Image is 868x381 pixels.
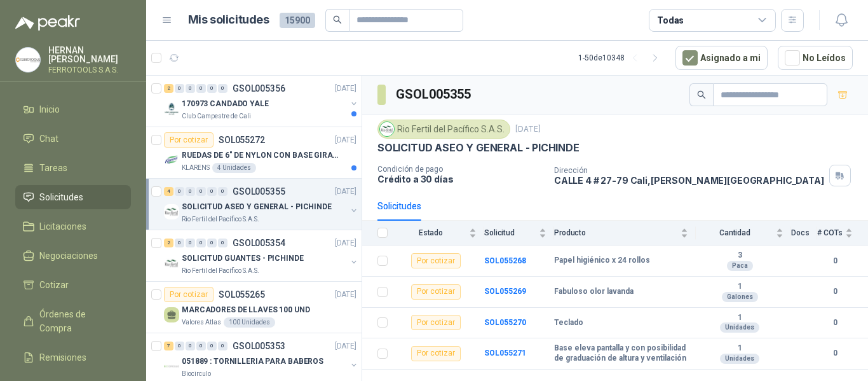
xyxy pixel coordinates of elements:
div: 1 - 50 de 10348 [578,48,665,68]
b: 0 [817,317,853,329]
img: Company Logo [164,153,179,168]
th: Docs [791,221,817,246]
b: 1 [696,343,783,354]
span: Negociaciones [39,249,98,263]
a: Licitaciones [15,214,131,239]
img: Company Logo [380,122,394,136]
p: Valores Atlas [182,317,221,328]
p: 170973 CANDADO YALE [182,98,269,110]
a: Por cotizarSOL055265[DATE] MARCADORES DE LLAVES 100 UNDValores Atlas100 Unidades [146,282,362,333]
p: [DATE] [335,237,356,249]
img: Company Logo [164,359,179,374]
div: 0 [186,84,195,93]
div: 0 [175,239,184,247]
div: 0 [207,187,217,196]
div: 100 Unidades [224,317,275,328]
p: CALLE 4 # 27-79 Cali , [PERSON_NAME][GEOGRAPHIC_DATA] [554,175,824,186]
img: Company Logo [164,256,179,271]
th: Solicitud [484,221,554,246]
p: [DATE] [335,83,356,95]
b: Teclado [554,318,583,328]
div: Unidades [720,354,759,364]
p: KLARENS [182,163,210,173]
img: Company Logo [164,101,179,116]
div: Por cotizar [411,284,461,300]
span: search [697,90,706,99]
p: Biocirculo [182,369,211,379]
div: 0 [218,239,227,247]
img: Logo peakr [15,15,80,31]
div: 0 [186,342,195,350]
div: 2 [164,239,173,247]
p: Crédito a 30 días [377,174,544,184]
a: SOL055269 [484,287,526,296]
p: FERROTOOLS S.A.S. [48,66,131,74]
span: Cantidad [696,228,773,237]
p: [DATE] [335,186,356,198]
div: 0 [207,342,217,350]
p: [DATE] [335,134,356,146]
b: 0 [817,347,853,359]
div: 0 [196,187,206,196]
div: Por cotizar [411,315,461,330]
p: Condición de pago [377,165,544,174]
h3: GSOL005355 [396,85,473,104]
b: SOL055270 [484,318,526,327]
div: 0 [207,84,217,93]
a: Solicitudes [15,185,131,209]
a: 2 0 0 0 0 0 GSOL005356[DATE] Company Logo170973 CANDADO YALEClub Campestre de Cali [164,81,359,121]
p: SOL055272 [219,135,265,144]
div: Unidades [720,322,759,333]
p: RUEDAS DE 6" DE NYLON CON BASE GIRATORIA EN ACERO INOXIDABLE [182,149,340,162]
img: Company Logo [164,204,179,219]
span: Solicitud [484,228,536,237]
a: Tareas [15,156,131,180]
span: Remisiones [39,350,86,364]
b: 1 [696,313,783,323]
p: [DATE] [335,289,356,301]
div: Por cotizar [164,287,214,302]
p: GSOL005354 [233,239,285,247]
div: 2 [164,84,173,93]
span: # COTs [817,228,843,237]
th: Cantidad [696,221,791,246]
b: 0 [817,255,853,267]
div: Rio Fertil del Pacífico S.A.S. [377,120,510,139]
div: Por cotizar [411,346,461,361]
th: Producto [554,221,696,246]
p: [DATE] [335,340,356,352]
div: 0 [196,84,206,93]
p: Rio Fertil del Pacífico S.A.S. [182,214,259,225]
span: Órdenes de Compra [39,307,119,335]
div: 4 Unidades [212,163,256,173]
p: MARCADORES DE LLAVES 100 UND [182,304,310,316]
div: Por cotizar [411,253,461,268]
a: Remisiones [15,345,131,370]
span: Tareas [39,161,67,175]
p: 051889 : TORNILLERIA PARA BABEROS [182,356,323,368]
p: SOLICITUD ASEO Y GENERAL - PICHINDE [377,141,580,155]
span: Estado [395,228,466,237]
img: Company Logo [16,48,40,72]
a: Por cotizarSOL055272[DATE] Company LogoRUEDAS DE 6" DE NYLON CON BASE GIRATORIA EN ACERO INOXIDAB... [146,127,362,179]
div: 0 [186,239,195,247]
th: # COTs [817,221,868,246]
a: SOL055271 [484,349,526,357]
div: Paca [727,261,753,271]
p: Rio Fertil del Pacífico S.A.S. [182,266,259,276]
span: Solicitudes [39,190,83,204]
p: GSOL005356 [233,84,285,93]
span: Producto [554,228,678,237]
span: Chat [39,132,58,146]
a: Órdenes de Compra [15,302,131,340]
span: Licitaciones [39,219,86,233]
p: Dirección [554,166,824,175]
p: [DATE] [515,123,541,135]
p: HERNAN [PERSON_NAME] [48,46,131,64]
div: 0 [196,342,206,350]
div: Galones [722,292,758,302]
p: Club Campestre de Cali [182,111,251,121]
p: SOL055265 [219,290,265,299]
